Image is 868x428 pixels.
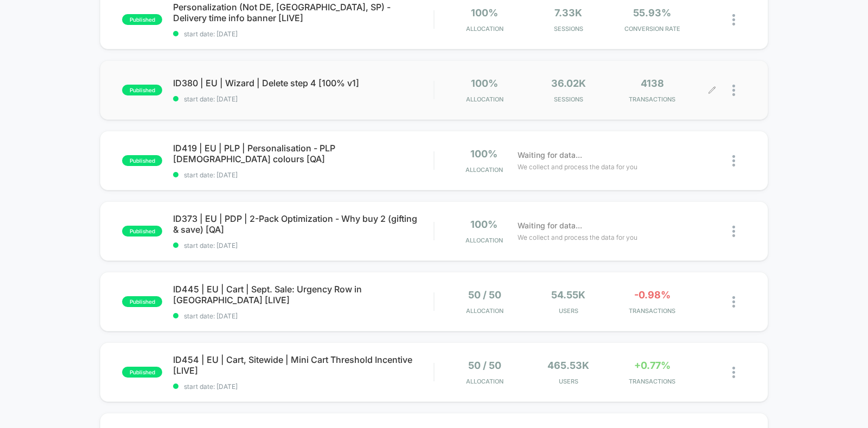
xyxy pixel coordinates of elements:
[634,289,671,301] span: -0.98%
[470,219,497,230] span: 100%
[613,307,692,315] span: TRANSACTIONS
[173,30,433,38] span: start date: [DATE]
[173,171,433,179] span: start date: [DATE]
[122,85,162,95] span: published
[173,382,433,391] span: start date: [DATE]
[173,143,433,164] span: ID419 | EU | PLP | Personalisation - PLP [DEMOGRAPHIC_DATA] colours [QA]
[547,360,589,371] span: 465.53k
[122,296,162,307] span: published
[634,360,671,371] span: +0.77%
[122,226,162,237] span: published
[173,312,433,320] span: start date: [DATE]
[465,166,503,174] span: Allocation
[122,155,162,166] span: published
[173,95,433,103] span: start date: [DATE]
[173,2,433,23] span: Personalization (Not DE, [GEOGRAPHIC_DATA], SP) - Delivery time info banner [LIVE]
[554,7,582,18] span: 7.33k
[529,307,608,315] span: Users
[732,85,735,96] img: close
[173,241,433,250] span: start date: [DATE]
[641,78,664,89] span: 4138
[471,78,498,89] span: 100%
[551,78,586,89] span: 36.02k
[613,25,692,33] span: CONVERSION RATE
[518,220,582,232] span: Waiting for data...
[173,213,433,235] span: ID373 | EU | PDP | 2-Pack Optimization - Why buy 2 (gifting & save) [QA]
[468,289,501,301] span: 50 / 50
[732,367,735,378] img: close
[470,148,497,159] span: 100%
[613,378,692,385] span: TRANSACTIONS
[122,14,162,25] span: published
[173,284,433,305] span: ID445 | EU | Cart | Sept. Sale: Urgency Row in [GEOGRAPHIC_DATA] [LIVE]
[173,354,433,376] span: ID454 | EU | Cart, Sitewide | Mini Cart Threshold Incentive [LIVE]
[529,25,608,33] span: Sessions
[551,289,585,301] span: 54.55k
[466,307,503,315] span: Allocation
[613,95,692,103] span: TRANSACTIONS
[732,14,735,25] img: close
[122,367,162,378] span: published
[465,237,503,244] span: Allocation
[173,78,433,88] span: ID380 | EU | Wizard | Delete step 4 [100% v1]
[466,378,503,385] span: Allocation
[518,162,637,172] span: We collect and process the data for you
[466,25,503,33] span: Allocation
[529,378,608,385] span: Users
[518,149,582,161] span: Waiting for data...
[732,226,735,237] img: close
[468,360,501,371] span: 50 / 50
[466,95,503,103] span: Allocation
[529,95,608,103] span: Sessions
[471,7,498,18] span: 100%
[633,7,671,18] span: 55.93%
[518,232,637,242] span: We collect and process the data for you
[732,155,735,167] img: close
[732,296,735,308] img: close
